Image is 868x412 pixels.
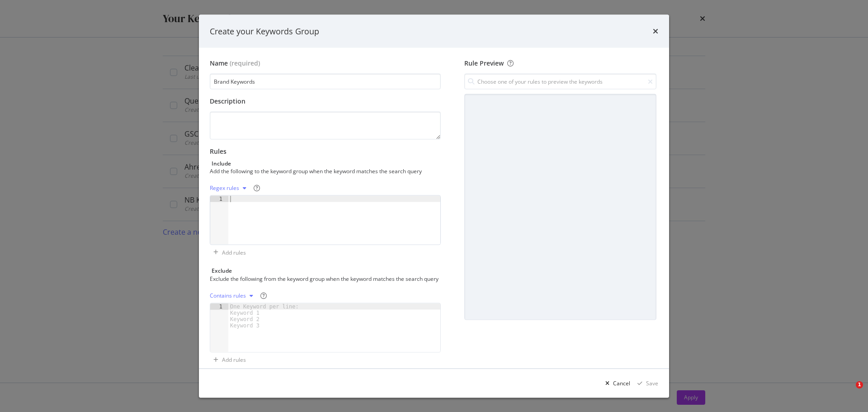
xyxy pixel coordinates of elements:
div: Description [210,97,441,106]
div: Include [212,160,231,167]
div: Add rules [222,248,246,256]
div: Add rules [222,356,246,364]
div: times [653,25,658,37]
iframe: Intercom live chat [837,381,859,403]
div: 1 [210,303,228,309]
div: Name [210,59,228,68]
div: Save [646,379,658,387]
button: Add rules [210,245,246,260]
div: Add the following to the keyword group when the keyword matches the search query [210,167,439,175]
div: Regex rules [210,185,239,191]
div: modal [199,14,669,398]
span: (required) [230,59,260,68]
div: Rules [210,147,441,156]
div: 1 [210,196,228,202]
input: Choose one of your rules to preview the keywords [464,74,656,90]
div: Create your Keywords Group [210,25,319,37]
button: Add rules [210,352,246,367]
div: Cancel [613,379,630,387]
button: Save [634,376,658,390]
input: Enter a name [210,74,441,90]
button: Regex rules [210,181,250,195]
div: Exclude [212,267,232,275]
div: Contains rules [210,293,246,298]
button: Cancel [602,376,630,390]
span: 1 [856,381,863,388]
div: Exclude the following from the keyword group when the keyword matches the search query [210,275,439,282]
div: Rule Preview [464,59,656,68]
button: Contains rules [210,288,257,303]
div: One Keyword per line: Keyword 1 Keyword 2 Keyword 3 [228,303,304,328]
